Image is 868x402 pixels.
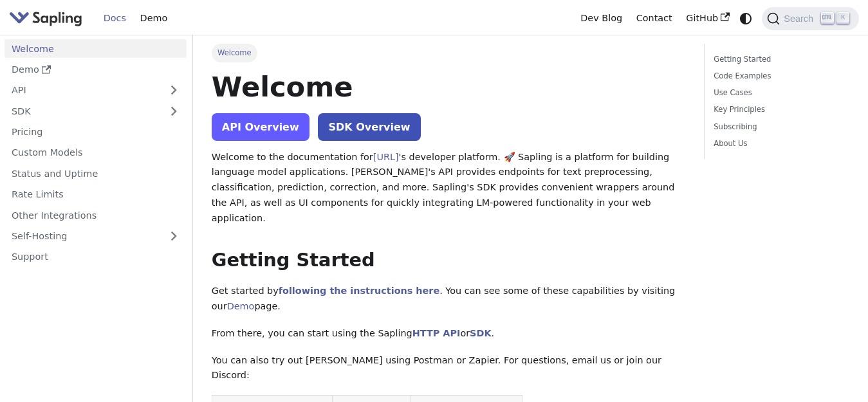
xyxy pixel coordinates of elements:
a: Getting Started [714,53,845,66]
a: Contact [629,8,679,28]
a: Dev Blog [573,8,629,28]
button: Expand sidebar category 'API' [161,81,187,100]
a: HTTP API [412,328,461,338]
a: Other Integrations [5,206,187,224]
a: Demo [133,8,174,28]
button: Search (Ctrl+K) [762,7,858,30]
nav: Breadcrumbs [212,44,685,62]
a: SDK Overview [318,113,420,141]
a: SDK [470,328,491,338]
a: Welcome [5,39,187,58]
a: GitHub [679,8,736,28]
p: You can also try out [PERSON_NAME] using Postman or Zapier. For questions, email us or join our D... [212,353,685,384]
a: [URL] [373,152,399,162]
a: About Us [714,138,845,150]
a: API [5,81,161,100]
a: SDK [5,102,161,120]
a: Self-Hosting [5,227,187,246]
kbd: K [836,12,849,24]
span: Welcome [212,44,257,62]
a: Docs [97,8,133,28]
h2: Getting Started [212,249,685,272]
a: Key Principles [714,104,845,116]
button: Switch between dark and light mode (currently system mode) [737,9,755,28]
a: Status and Uptime [5,164,187,183]
a: Sapling.ai [9,9,87,28]
a: Rate Limits [5,185,187,204]
a: Support [5,248,187,266]
p: Get started by . You can see some of these capabilities by visiting our page. [212,284,685,315]
p: From there, you can start using the Sapling or . [212,326,685,342]
span: Search [780,14,821,24]
img: Sapling.ai [9,9,82,28]
a: Custom Models [5,143,187,162]
p: Welcome to the documentation for 's developer platform. 🚀 Sapling is a platform for building lang... [212,150,685,226]
a: Code Examples [714,70,845,82]
a: Pricing [5,123,187,142]
a: API Overview [212,113,309,141]
a: Subscribing [714,121,845,133]
a: Demo [5,60,187,79]
button: Expand sidebar category 'SDK' [161,102,187,120]
a: Use Cases [714,87,845,99]
a: Demo [227,301,255,311]
a: following the instructions here [279,286,439,296]
h1: Welcome [212,69,685,104]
